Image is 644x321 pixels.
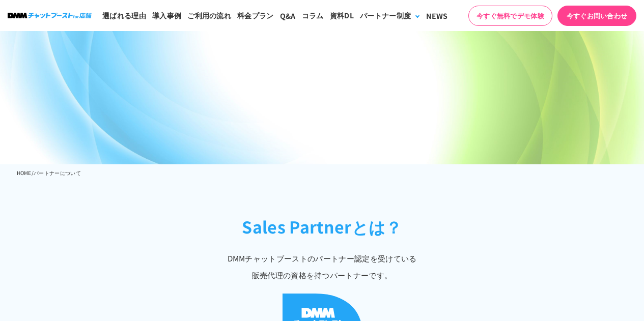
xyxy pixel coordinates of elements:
a: HOME [17,169,32,177]
div: パートナー制度 [360,10,411,21]
img: ロゴ [8,13,92,18]
li: パートナーについて [34,167,81,179]
a: 今すぐお問い合わせ [557,6,636,26]
li: / [32,167,34,179]
a: 今すぐ無料でデモ体験 [468,6,552,26]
